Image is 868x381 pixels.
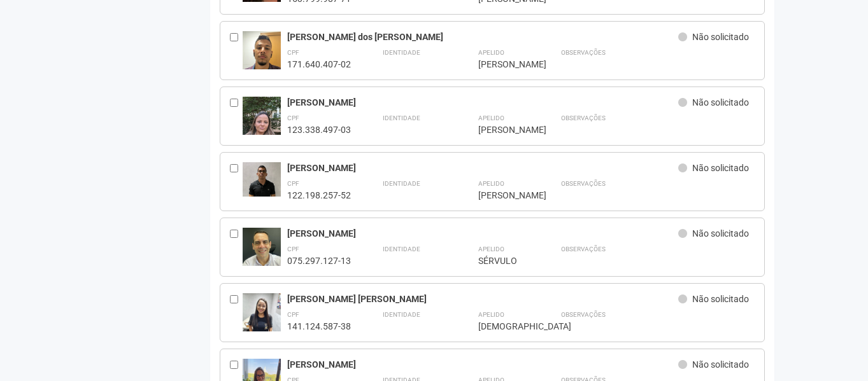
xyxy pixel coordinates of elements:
strong: Observações [561,49,606,56]
div: [PERSON_NAME] [287,162,679,174]
strong: Observações [561,114,606,121]
strong: CPF [287,246,299,253]
span: Não solicitado [692,97,749,107]
div: [PERSON_NAME] [478,190,529,201]
div: [PERSON_NAME] [287,359,679,370]
strong: Apelido [478,246,504,253]
div: [PERSON_NAME] [PERSON_NAME] [287,293,679,305]
div: SÉRVULO [478,255,529,267]
div: [PERSON_NAME] [478,124,529,135]
img: user.jpg [243,31,281,83]
span: Não solicitado [692,359,749,370]
div: [PERSON_NAME] [287,97,679,108]
strong: CPF [287,49,299,56]
span: Não solicitado [692,294,749,304]
strong: Apelido [478,49,504,56]
strong: CPF [287,311,299,318]
div: 075.297.127-13 [287,255,351,267]
img: user.jpg [243,293,281,344]
span: Não solicitado [692,32,749,42]
img: user.jpg [243,97,281,148]
div: 171.640.407-02 [287,59,351,70]
strong: Apelido [478,114,504,121]
span: Não solicitado [692,163,749,173]
div: [DEMOGRAPHIC_DATA] [478,321,529,332]
img: user.jpg [243,162,281,196]
img: user.jpg [243,228,281,279]
span: Não solicitado [692,228,749,239]
strong: Observações [561,180,606,187]
strong: Identidade [383,180,420,187]
strong: Apelido [478,311,504,318]
div: 141.124.587-38 [287,321,351,332]
div: 123.338.497-03 [287,124,351,135]
strong: Observações [561,311,606,318]
div: [PERSON_NAME] [478,59,529,70]
div: 122.198.257-52 [287,190,351,201]
strong: CPF [287,180,299,187]
strong: CPF [287,114,299,121]
div: [PERSON_NAME] dos [PERSON_NAME] [287,31,679,43]
strong: Identidade [383,114,420,121]
div: [PERSON_NAME] [287,228,679,239]
strong: Identidade [383,246,420,253]
strong: Identidade [383,49,420,56]
strong: Apelido [478,180,504,187]
strong: Observações [561,246,606,253]
strong: Identidade [383,311,420,318]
